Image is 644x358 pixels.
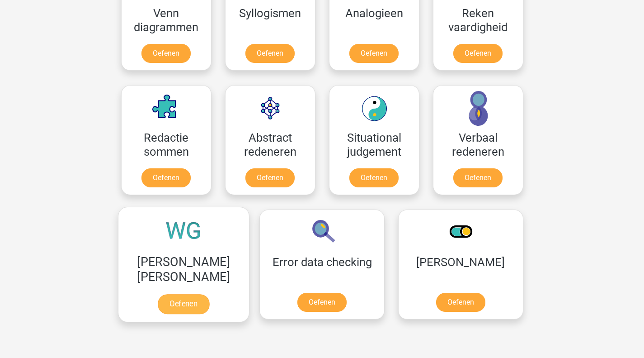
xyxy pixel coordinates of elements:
a: Oefenen [453,168,503,187]
a: Oefenen [436,293,485,312]
a: Oefenen [349,168,399,187]
a: Oefenen [158,294,209,314]
a: Oefenen [349,44,399,63]
a: Oefenen [245,168,295,187]
a: Oefenen [453,44,503,63]
a: Oefenen [297,293,347,312]
a: Oefenen [245,44,295,63]
a: Oefenen [141,44,191,63]
a: Oefenen [141,168,191,187]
